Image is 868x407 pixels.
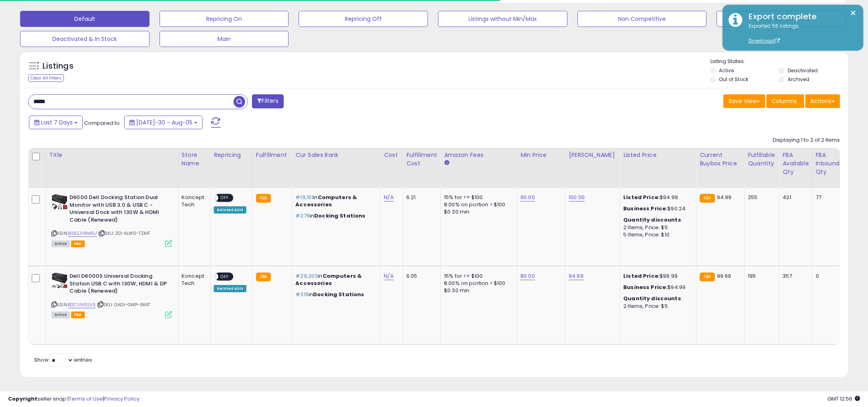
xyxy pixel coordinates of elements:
[723,94,765,108] button: Save View
[782,151,809,176] div: FBA Available Qty
[51,273,68,289] img: 41+RyiKcELL._SL40_.jpg
[623,194,690,201] div: $94.99
[623,295,690,302] div: :
[295,193,313,201] span: #19,161
[772,97,797,105] span: Columns
[214,206,246,214] div: Related ASIN
[444,201,511,208] div: 8.00% on portion > $100
[444,194,511,201] div: 15% for <= $100
[569,272,583,280] a: 94.99
[8,395,139,403] div: seller snap | |
[295,272,362,287] span: Computers & Accessories
[68,301,96,308] a: B0CV961JV5
[295,212,374,220] p: in
[29,116,83,129] button: Last 7 Days
[406,273,434,280] div: 6.05
[51,240,70,247] span: All listings currently available for purchase on Amazon
[700,151,741,168] div: Current Buybox Price
[51,194,68,210] img: 41Ge7JtXjpL._SL40_.jpg
[68,230,97,237] a: B0BZJV8MGJ
[717,193,732,201] span: 94.99
[295,291,309,298] span: #316
[623,273,690,280] div: $99.99
[182,194,204,208] div: Koncept Tech
[623,216,690,224] div: :
[299,11,428,27] button: Repricing Off
[773,136,840,144] div: Displaying 1 to 2 of 2 items
[766,94,804,108] button: Columns
[623,303,690,310] div: 2 Items, Price: $5
[295,272,318,280] span: #29,203
[788,67,818,74] label: Deactivated
[444,273,511,280] div: 15% for <= $100
[406,194,434,201] div: 6.21
[444,208,511,216] div: $0.30 min
[43,61,74,72] h5: Listings
[256,151,289,159] div: Fulfillment
[214,151,249,159] div: Repricing
[748,194,773,201] div: 255
[20,11,149,27] button: Default
[295,212,310,220] span: #279
[444,159,449,167] small: Amazon Fees.
[70,194,167,226] b: D6000 Dell Docking Station Dual Monitor with USB 3.0 & USB C - Universal Dock with 130W & HDMI Ca...
[295,273,374,287] p: in
[623,272,660,280] b: Listed Price:
[717,272,731,280] span: 99.99
[743,22,857,45] div: Exported 56 listings.
[84,119,121,127] span: Compared to:
[218,195,231,201] span: OFF
[295,151,377,159] div: Cur Sales Rank
[252,94,283,108] button: Filters
[623,205,667,212] b: Business Price:
[384,272,393,280] a: N/A
[256,273,271,281] small: FBA
[623,151,693,159] div: Listed Price
[623,284,690,291] div: $94.99
[623,224,690,231] div: 2 Items, Price: $5
[182,273,204,287] div: Koncept Tech
[717,11,846,27] button: Listings without Cost
[719,76,748,83] label: Out of Stock
[623,295,681,302] b: Quantity discounts
[71,240,85,247] span: FBA
[97,301,150,308] span: | SKU: 0AGI-GWP-RK47
[816,273,837,280] div: 0
[124,116,203,129] button: [DATE]-30 - Aug-05
[748,273,773,280] div: 195
[520,151,562,159] div: Min Price
[719,67,734,74] label: Active
[384,151,399,159] div: Cost
[69,395,103,403] a: Terms of Use
[816,194,837,201] div: 77
[623,216,681,224] b: Quantity discounts
[28,74,64,82] div: Clear All Filters
[520,272,535,280] a: 80.00
[104,395,139,403] a: Privacy Policy
[295,291,374,298] p: in
[218,273,231,280] span: OFF
[136,118,192,126] span: [DATE]-30 - Aug-05
[748,151,776,168] div: Fulfillable Quantity
[160,11,289,27] button: Repricing On
[816,151,840,176] div: FBA inbound Qty
[98,230,150,236] span: | SKU: ZO-KLW0-TZMT
[782,194,806,201] div: 421
[160,31,289,47] button: Main
[406,151,437,168] div: Fulfillment Cost
[51,194,172,246] div: ASIN:
[569,151,616,159] div: [PERSON_NAME]
[8,395,37,403] strong: Copyright
[384,193,393,201] a: N/A
[295,194,374,208] p: in
[710,58,848,65] p: Listing States:
[438,11,567,27] button: Listings without Min/Max
[700,273,714,281] small: FBA
[850,8,856,18] button: ×
[444,151,514,159] div: Amazon Fees
[182,151,207,168] div: Store Name
[71,311,85,318] span: FBA
[520,193,535,201] a: 90.00
[827,395,860,403] span: 2025-08-15 12:56 GMT
[295,193,357,208] span: Computers & Accessories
